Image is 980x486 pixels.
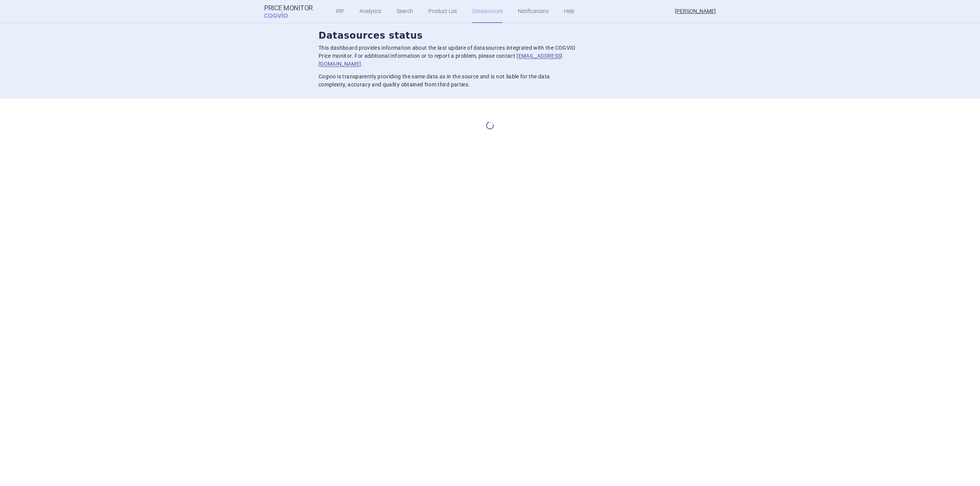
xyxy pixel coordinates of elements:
[318,29,661,42] h2: Datasources status
[318,53,563,67] a: [EMAIL_ADDRESS][DOMAIN_NAME]
[264,4,313,19] a: Price MonitorCOGVIO
[318,44,576,68] p: This dashboard provides information about the last update of datasources integrated with the COGV...
[318,73,576,89] p: Cogvio is transparently providing the same data as in the source and is not liable for the data c...
[264,4,313,12] strong: Price Monitor
[264,12,299,18] span: COGVIO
